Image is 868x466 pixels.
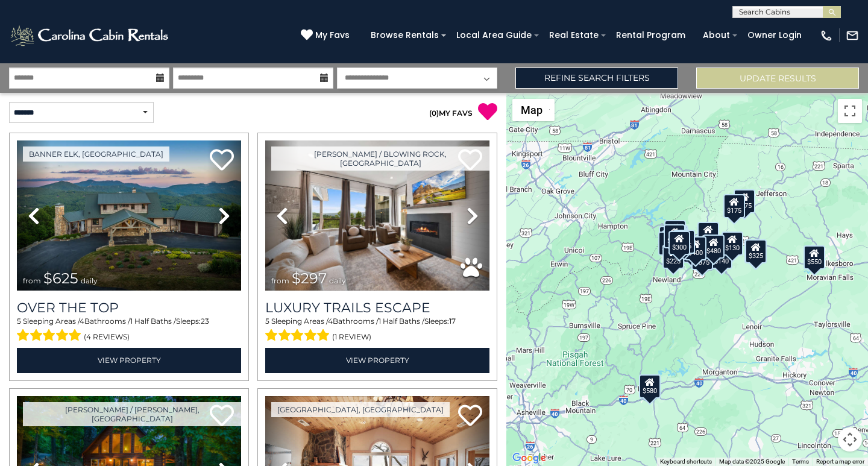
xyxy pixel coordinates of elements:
[23,402,241,426] a: [PERSON_NAME] / [PERSON_NAME], [GEOGRAPHIC_DATA]
[745,239,767,263] div: $325
[792,458,809,465] a: Terms
[846,29,859,42] img: mail-regular-white.png
[610,26,691,45] a: Rental Program
[265,348,489,373] a: View Property
[271,146,489,171] a: [PERSON_NAME] / Blowing Rock, [GEOGRAPHIC_DATA]
[210,148,234,174] a: Add to favorites
[265,300,489,316] a: Luxury Trails Escape
[820,29,833,42] img: phone-regular-white.png
[660,458,712,466] button: Keyboard shortcuts
[722,231,743,256] div: $130
[265,140,489,291] img: thumbnail_168695581.jpeg
[43,269,78,287] span: $625
[365,26,445,45] a: Browse Rentals
[509,450,549,466] a: Open this area in Google Maps (opens a new window)
[719,458,785,465] span: Map data ©2025 Google
[80,316,84,326] span: 4
[332,329,371,345] span: (1 review)
[429,109,473,118] a: (0)MY FAVS
[685,236,706,260] div: $400
[838,427,862,452] button: Map camera controls
[711,244,732,268] div: $140
[265,316,489,345] div: Sleeping Areas / Bathrooms / Sleeps:
[17,348,241,373] a: View Property
[741,26,808,45] a: Owner Login
[673,230,695,254] div: $625
[512,99,555,121] button: Change map style
[23,146,169,162] a: Banner Elk, [GEOGRAPHIC_DATA]
[130,316,176,326] span: 1 Half Baths /
[379,316,424,326] span: 1 Half Baths /
[271,402,450,417] a: [GEOGRAPHIC_DATA], [GEOGRAPHIC_DATA]
[658,231,680,255] div: $230
[668,231,690,255] div: $300
[515,68,678,89] a: Refine Search Filters
[703,234,725,258] div: $480
[429,109,439,118] span: ( )
[271,276,289,285] span: from
[292,269,327,287] span: $297
[450,26,538,45] a: Local Area Guide
[662,245,684,269] div: $225
[17,316,21,326] span: 5
[734,189,755,213] div: $175
[23,276,41,285] span: from
[17,316,241,345] div: Sleeping Areas / Bathrooms / Sleeps:
[9,24,172,48] img: White-1-2.png
[265,316,269,326] span: 5
[449,316,456,326] span: 17
[329,276,346,285] span: daily
[664,224,685,248] div: $425
[81,276,98,285] span: daily
[723,194,745,218] div: $175
[543,26,605,45] a: Real Estate
[691,245,713,269] div: $375
[509,450,549,466] img: Google
[328,316,333,326] span: 4
[697,26,736,45] a: About
[639,374,661,398] div: $580
[816,458,864,465] a: Report a map error
[664,219,686,244] div: $125
[17,300,241,316] a: Over The Top
[17,140,241,291] img: thumbnail_167153549.jpeg
[301,29,353,42] a: My Favs
[315,29,350,42] span: My Favs
[804,245,825,269] div: $550
[696,68,859,89] button: Update Results
[838,99,862,123] button: Toggle fullscreen view
[201,316,209,326] span: 23
[432,109,436,118] span: 0
[697,222,719,246] div: $349
[521,104,542,116] span: Map
[84,329,130,345] span: (4 reviews)
[458,403,482,429] a: Add to favorites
